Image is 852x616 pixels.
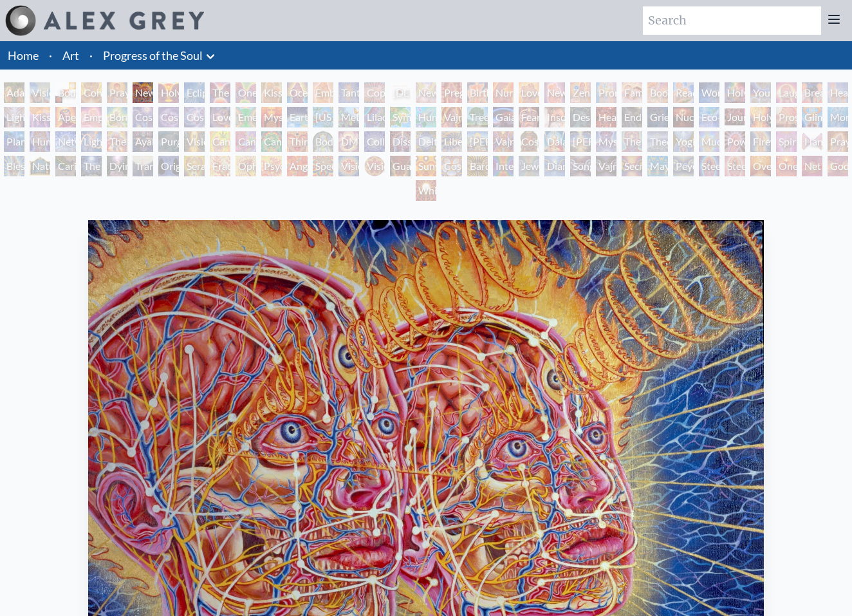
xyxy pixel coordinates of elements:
[416,131,436,152] div: Deities & Demons Drinking from the Milky Pool
[364,82,385,103] div: Copulating
[416,107,436,127] div: Humming Bird
[519,156,539,176] div: Jewel Being
[261,107,282,127] div: Mysteriosa 2
[107,107,127,127] div: Bond
[622,82,642,103] div: Family
[55,156,76,176] div: Caring
[287,131,308,152] div: Third Eye Tears of Joy
[544,131,565,152] div: Dalai Lama
[236,156,256,176] div: Ophanic Eyelash
[81,156,102,176] div: The Soul Finds It's Way
[647,82,668,103] div: Boo-boo
[416,180,436,201] div: White Light
[570,131,591,152] div: [PERSON_NAME]
[133,82,153,103] div: New Man New Woman
[158,131,179,152] div: Purging
[133,107,153,127] div: Cosmic Creativity
[725,131,745,152] div: Power to the Peaceful
[364,156,385,176] div: Vision [PERSON_NAME]
[4,131,24,152] div: Planetary Prayers
[828,82,848,103] div: Healing
[776,107,797,127] div: Prostration
[236,107,256,127] div: Emerald Grail
[338,82,359,103] div: Tantra
[519,82,539,103] div: Love Circuit
[776,131,797,152] div: Spirit Animates the Flesh
[313,107,333,127] div: [US_STATE] Song
[184,82,205,103] div: Eclipse
[364,131,385,152] div: Collective Vision
[519,107,539,127] div: Fear
[107,82,127,103] div: Praying
[776,156,797,176] div: One
[802,131,822,152] div: Hands that See
[133,131,153,152] div: Ayahuasca Visitation
[493,156,514,176] div: Interbeing
[4,156,24,176] div: Blessing Hand
[596,82,616,103] div: Promise
[55,107,76,127] div: Aperture
[441,82,462,103] div: Pregnancy
[622,107,642,127] div: Endarkenment
[596,156,616,176] div: Vajra Being
[84,41,98,70] li: ·
[467,82,488,103] div: Birth
[4,82,24,103] div: Adam & Eve
[184,156,205,176] div: Seraphic Transport Docking on the Third Eye
[802,156,822,176] div: Net of Being
[390,107,411,127] div: Symbiosis: Gall Wasp & Oak Tree
[467,107,488,127] div: Tree & Person
[30,156,50,176] div: Nature of Mind
[236,131,256,152] div: Cannabis Sutra
[158,82,179,103] div: Holy Grail
[467,156,488,176] div: Bardo Being
[802,107,822,127] div: Glimpsing the Empyrean
[287,156,308,176] div: Angel Skin
[544,156,565,176] div: Diamond Being
[287,107,308,127] div: Earth Energies
[261,82,282,103] div: Kissing
[493,131,514,152] div: Vajra Guru
[750,156,771,176] div: Oversoul
[673,107,694,127] div: Nuclear Crucifixion
[8,48,39,62] a: Home
[30,131,50,152] div: Human Geometry
[313,82,333,103] div: Embracing
[725,156,745,176] div: Steeplehead 2
[622,131,642,152] div: The Seer
[750,82,771,103] div: Young & Old
[622,156,642,176] div: Secret Writing Being
[596,131,616,152] div: Mystic Eye
[725,107,745,127] div: Journey of the Wounded Healer
[828,107,848,127] div: Monochord
[441,156,462,176] div: Cosmic Elf
[673,82,694,103] div: Reading
[313,131,333,152] div: Body/Mind as a Vibratory Field of Energy
[596,107,616,127] div: Headache
[647,131,668,152] div: Theologue
[570,82,591,103] div: Zena Lotus
[828,156,848,176] div: Godself
[776,82,797,103] div: Laughing Man
[519,131,539,152] div: Cosmic [DEMOGRAPHIC_DATA]
[699,107,719,127] div: Eco-Atlas
[236,82,256,103] div: One Taste
[699,131,719,152] div: Mudra
[390,131,411,152] div: Dissectional Art for Tool's Lateralus CD
[133,156,153,176] div: Transfiguration
[725,82,745,103] div: Holy Family
[313,156,333,176] div: Spectral Lotus
[55,82,76,103] div: Body, Mind, Spirit
[184,131,205,152] div: Vision Tree
[107,131,127,152] div: The Shulgins and their Alchemical Angels
[338,107,359,127] div: Metamorphosis
[81,107,102,127] div: Empowerment
[338,131,359,152] div: DMT - The Spirit Molecule
[210,131,230,152] div: Cannabis Mudra
[81,82,102,103] div: Contemplation
[493,82,514,103] div: Nursing
[210,107,230,127] div: Love is a Cosmic Force
[390,82,411,103] div: [DEMOGRAPHIC_DATA] Embryo
[416,156,436,176] div: Sunyata
[699,82,719,103] div: Wonder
